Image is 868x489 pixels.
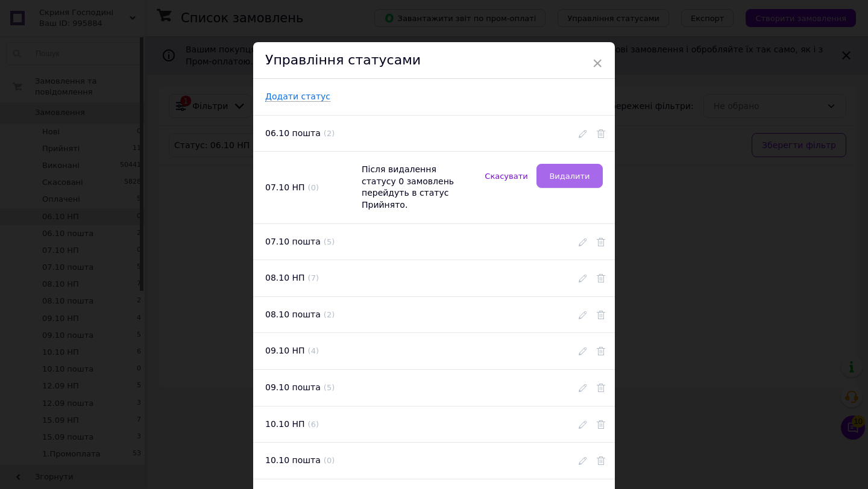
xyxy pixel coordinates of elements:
[308,420,319,429] span: ( 6 )
[356,152,476,223] div: Після видалення статусу 0 замовлень перейдуть в статус Прийнято.
[324,456,335,465] span: ( 0 )
[592,53,603,73] span: ×
[536,164,603,188] button: Видалити
[308,273,319,282] span: ( 7 )
[324,129,335,138] span: ( 2 )
[253,443,567,479] div: 10.10 пошта
[308,346,319,355] span: ( 4 )
[485,172,527,181] span: Скасувати
[476,164,536,188] button: Скасувати
[253,297,567,334] div: 08.10 пошта
[549,172,590,181] span: Видалити
[324,310,335,319] span: ( 2 )
[253,224,567,261] div: 07.10 пошта
[253,260,567,297] div: 08.10 НП
[253,152,356,223] div: 07.10 НП
[324,237,335,246] span: ( 5 )
[253,333,567,370] div: 09.10 НП
[253,370,567,406] div: 09.10 пошта
[265,92,330,102] span: Додати статус
[253,116,567,152] div: 06.10 пошта
[253,406,567,443] div: 10.10 НП
[324,383,335,392] span: ( 5 )
[253,42,615,79] div: Управління статусами
[308,183,319,192] span: ( 0 )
